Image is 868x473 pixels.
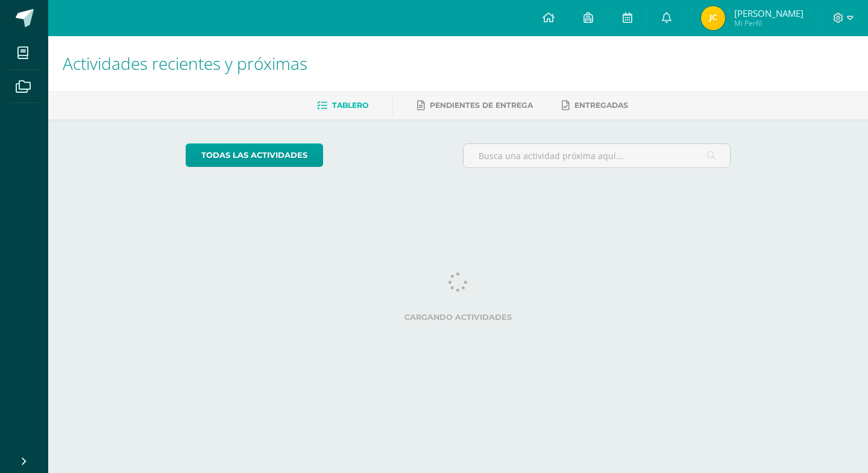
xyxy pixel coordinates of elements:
span: [PERSON_NAME] [734,7,804,19]
input: Busca una actividad próxima aquí... [464,144,731,168]
label: Cargando actividades [186,313,731,322]
span: Tablero [332,101,368,110]
span: Pendientes de entrega [430,101,533,110]
a: Tablero [317,96,368,115]
span: Actividades recientes y próximas [63,52,307,75]
a: Entregadas [562,96,628,115]
a: Pendientes de entrega [417,96,533,115]
a: todas las Actividades [186,143,323,167]
span: Mi Perfil [734,18,804,28]
span: Entregadas [574,101,628,110]
img: 71387861ef55e803225e54eac2d2a2d5.png [701,6,725,30]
